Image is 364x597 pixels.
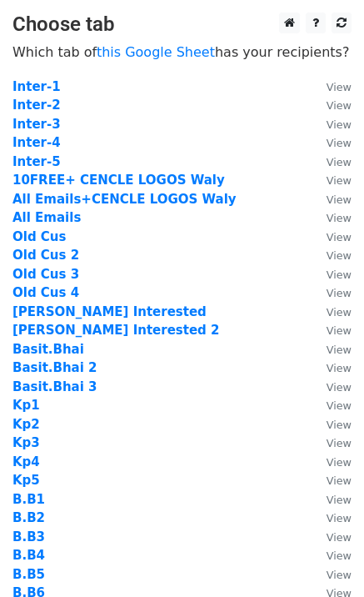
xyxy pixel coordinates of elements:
a: View [310,192,352,207]
a: B.B1 [12,492,45,507]
small: View [327,174,352,187]
a: View [310,285,352,300]
a: B.B4 [12,548,45,563]
small: View [327,512,352,524]
small: View [327,193,352,206]
small: View [327,419,352,431]
a: Kp4 [12,454,40,469]
small: View [327,137,352,149]
a: View [310,117,352,132]
a: Old Cus 2 [12,248,79,263]
a: View [310,360,352,375]
a: View [310,323,352,338]
small: View [327,437,352,449]
a: Old Cus 3 [12,267,79,282]
a: Kp1 [12,398,40,413]
small: View [327,362,352,374]
a: All Emails [12,210,81,225]
small: View [327,99,352,112]
small: View [327,381,352,394]
a: [PERSON_NAME] Interested 2 [12,323,220,338]
strong: Inter-3 [12,117,61,132]
a: Kp5 [12,473,40,488]
a: B.B5 [12,567,45,582]
a: View [310,510,352,525]
a: All Emails+CENCLE LOGOS Waly [12,192,237,207]
small: View [327,268,352,281]
small: View [327,549,352,562]
a: Basit.Bhai 2 [12,360,97,375]
a: View [310,529,352,544]
a: View [310,210,352,225]
a: View [310,342,352,357]
a: View [310,79,352,94]
a: Old Cus 4 [12,285,79,300]
strong: 10FREE+ CENCLE LOGOS Waly [12,173,225,188]
a: [PERSON_NAME] Interested [12,304,207,319]
a: Inter-4 [12,135,61,150]
small: View [327,569,352,581]
a: View [310,98,352,113]
a: Basit.Bhai [12,342,84,357]
a: Kp2 [12,417,40,432]
a: View [310,473,352,488]
a: View [310,304,352,319]
small: View [327,81,352,93]
small: View [327,156,352,168]
a: View [310,173,352,188]
small: View [327,531,352,544]
a: B.B2 [12,510,45,525]
small: View [327,494,352,506]
a: View [310,229,352,244]
strong: Basit.Bhai 3 [12,379,97,394]
a: View [310,398,352,413]
a: Inter-2 [12,98,61,113]
small: View [327,474,352,487]
small: View [327,212,352,224]
a: this Google Sheet [97,44,215,60]
small: View [327,324,352,337]
a: Inter-5 [12,154,61,169]
small: View [327,399,352,412]
small: View [327,456,352,469]
h3: Choose tab [12,13,352,37]
a: View [310,154,352,169]
a: View [310,417,352,432]
a: View [310,379,352,394]
small: View [327,306,352,319]
a: View [310,567,352,582]
small: View [327,231,352,243]
a: View [310,454,352,469]
a: Kp3 [12,435,40,450]
small: View [327,287,352,299]
a: View [310,267,352,282]
small: View [327,249,352,262]
a: View [310,435,352,450]
small: View [327,344,352,356]
a: Inter-1 [12,79,61,94]
a: View [310,135,352,150]
a: B.B3 [12,529,45,544]
a: View [310,548,352,563]
p: Which tab of has your recipients? [12,43,352,61]
a: View [310,492,352,507]
a: Old Cus [12,229,66,244]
